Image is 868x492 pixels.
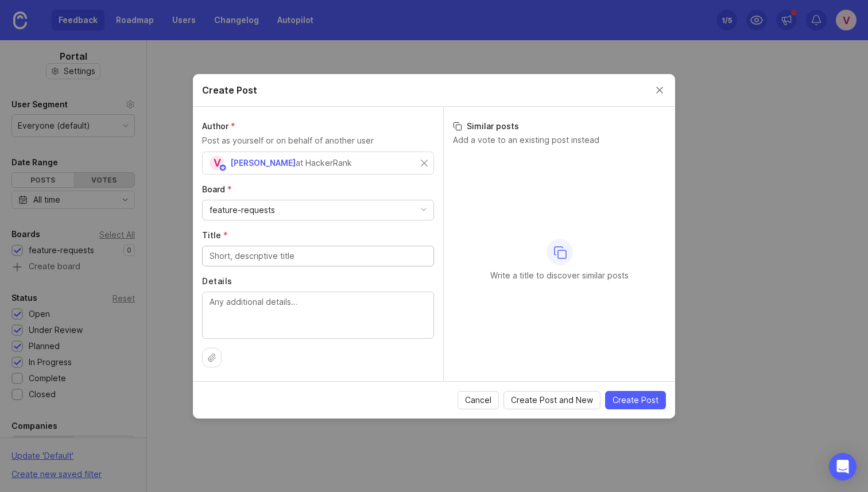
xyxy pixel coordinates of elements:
[605,391,666,409] button: Create Post
[202,121,235,131] span: Author (required)
[613,394,658,406] span: Create Post
[829,453,857,481] div: Open Intercom Messenger
[202,83,257,97] h2: Create Post
[453,121,666,132] h3: Similar posts
[202,276,434,287] label: Details
[503,391,600,409] button: Create Post and New
[210,250,427,262] input: Short, descriptive title
[210,204,275,216] div: feature-requests
[453,134,666,146] p: Add a vote to an existing post instead
[653,84,666,96] button: Close create post modal
[511,394,593,406] span: Create Post and New
[210,156,224,171] div: V
[230,158,296,168] span: [PERSON_NAME]
[458,391,499,409] button: Cancel
[296,157,352,169] div: at HackerRank
[219,163,227,172] img: member badge
[202,230,228,240] span: Title (required)
[490,270,629,281] p: Write a title to discover similar posts
[465,394,491,406] span: Cancel
[202,184,232,194] span: Board (required)
[202,134,434,147] p: Post as yourself or on behalf of another user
